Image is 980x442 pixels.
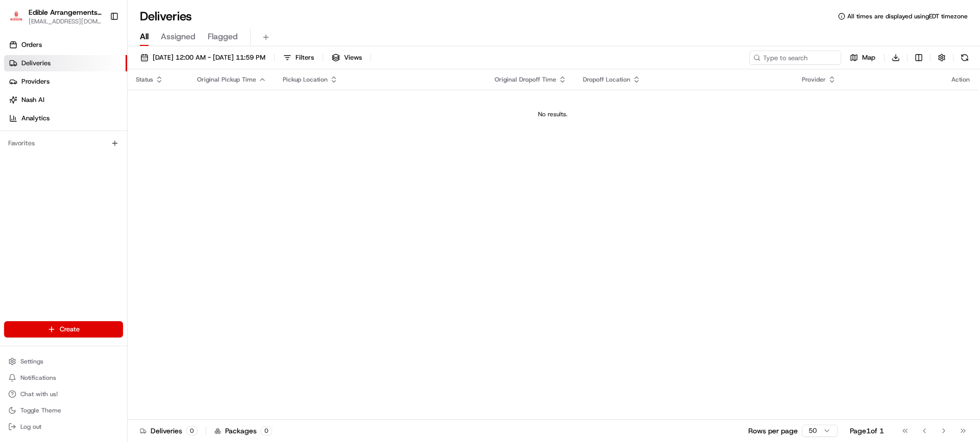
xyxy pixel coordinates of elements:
input: Type to search [749,50,841,65]
button: Log out [4,420,123,434]
span: Assigned [161,31,195,43]
span: Toggle Theme [20,406,61,414]
span: Settings [20,357,43,366]
button: Refresh [958,50,972,65]
img: Edible Arrangements - Savannah, GA [8,9,24,24]
button: Filters [279,50,318,65]
div: Page 1 of 1 [850,426,884,436]
div: 0 [261,426,272,435]
a: Deliveries [4,55,127,71]
button: Chat with us! [4,387,123,401]
h1: Deliveries [140,8,192,24]
span: Providers [21,77,50,86]
button: Edible Arrangements - Savannah, GAEdible Arrangements - [GEOGRAPHIC_DATA], [GEOGRAPHIC_DATA][EMAI... [4,4,106,29]
a: Analytics [4,110,127,126]
button: [EMAIL_ADDRESS][DOMAIN_NAME] [29,17,102,25]
button: Settings [4,354,123,369]
span: All times are displayed using EDT timezone [847,12,968,20]
button: Create [4,321,123,337]
button: Map [845,50,880,65]
a: Nash AI [4,92,127,108]
div: No results. [132,110,974,118]
span: Deliveries [21,59,51,68]
span: Create [60,325,80,334]
button: Views [327,50,366,65]
p: Rows per page [748,426,798,436]
span: Map [862,53,875,62]
div: Packages [214,426,272,436]
span: Pickup Location [283,75,328,84]
span: Analytics [21,114,50,123]
div: Action [951,75,970,84]
span: All [140,31,149,43]
div: Favorites [4,135,123,151]
button: Edible Arrangements - [GEOGRAPHIC_DATA], [GEOGRAPHIC_DATA] [29,7,102,17]
span: Nash AI [21,95,44,105]
button: Notifications [4,371,123,385]
span: Flagged [208,31,238,43]
span: Views [344,53,362,62]
span: Log out [20,423,41,431]
a: Orders [4,37,127,53]
button: Toggle Theme [4,403,123,418]
span: Chat with us! [20,390,58,398]
span: Orders [21,40,42,49]
div: Deliveries [140,426,198,436]
span: Provider [802,75,826,84]
span: Status [136,75,153,84]
span: Original Pickup Time [197,75,256,84]
button: [DATE] 12:00 AM - [DATE] 11:59 PM [136,50,270,65]
span: [DATE] 12:00 AM - [DATE] 11:59 PM [153,53,265,62]
span: Dropoff Location [583,75,630,84]
span: Original Dropoff Time [495,75,556,84]
a: Providers [4,73,127,90]
span: Filters [296,53,314,62]
span: Notifications [20,374,56,382]
div: 0 [186,426,198,435]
